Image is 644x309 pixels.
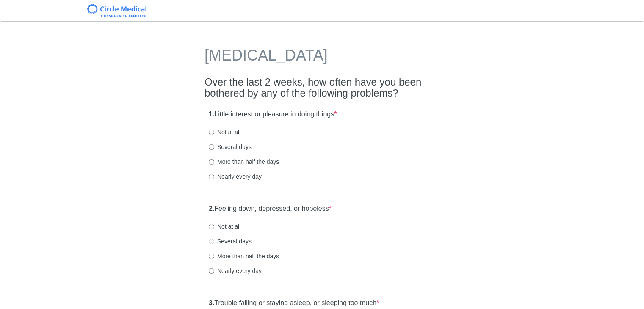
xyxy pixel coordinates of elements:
h1: [MEDICAL_DATA] [205,47,439,68]
label: Not at all [209,222,240,231]
img: Circle Medical Logo [87,4,147,17]
label: Nearly every day [209,172,262,181]
input: More than half the days [209,254,214,259]
input: Nearly every day [209,268,214,274]
label: Trouble falling or staying asleep, or sleeping too much [209,298,379,308]
strong: 3. [209,299,214,306]
input: More than half the days [209,159,214,165]
input: Several days [209,144,214,150]
strong: 2. [209,205,214,212]
input: Nearly every day [209,174,214,179]
label: Not at all [209,128,240,136]
label: Feeling down, depressed, or hopeless [209,204,332,214]
label: Several days [209,237,252,246]
h2: Over the last 2 weeks, how often have you been bothered by any of the following problems? [205,77,439,99]
input: Not at all [209,224,214,229]
input: Not at all [209,130,214,135]
label: Nearly every day [209,267,262,275]
label: Several days [209,143,252,151]
input: Several days [209,239,214,244]
label: More than half the days [209,252,279,260]
label: More than half the days [209,157,279,166]
label: Little interest or pleasure in doing things [209,110,337,119]
strong: 1. [209,110,214,118]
